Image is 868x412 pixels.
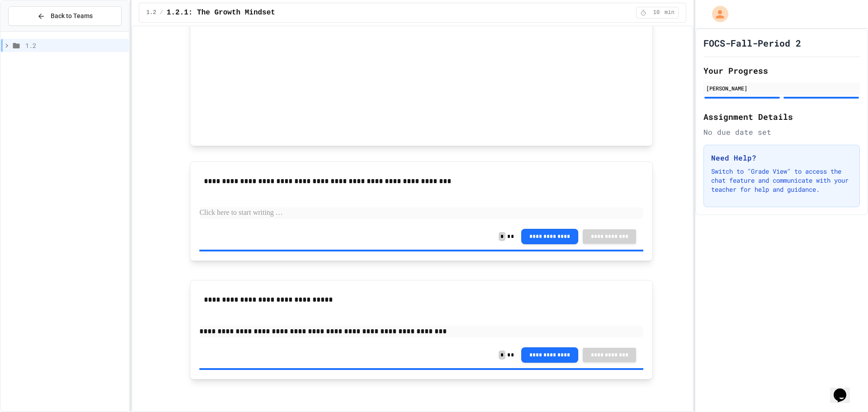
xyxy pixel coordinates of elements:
span: / [160,9,163,16]
span: 1.2 [25,41,125,50]
span: Back to Teams [51,11,93,21]
div: [PERSON_NAME] [706,84,857,92]
h2: Assignment Details [703,110,860,123]
span: 10 [649,9,664,16]
span: min [665,9,675,16]
h1: FOCS-Fall-Period 2 [703,37,801,49]
h3: Need Help? [711,152,852,163]
span: 1.2 [146,9,156,16]
p: Switch to "Grade View" to access the chat feature and communicate with your teacher for help and ... [711,167,852,194]
button: Back to Teams [8,6,122,26]
h2: Your Progress [703,64,860,77]
div: No due date set [703,127,860,137]
iframe: chat widget [830,376,859,403]
div: My Account [703,4,731,24]
span: 1.2.1: The Growth Mindset [167,7,275,18]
